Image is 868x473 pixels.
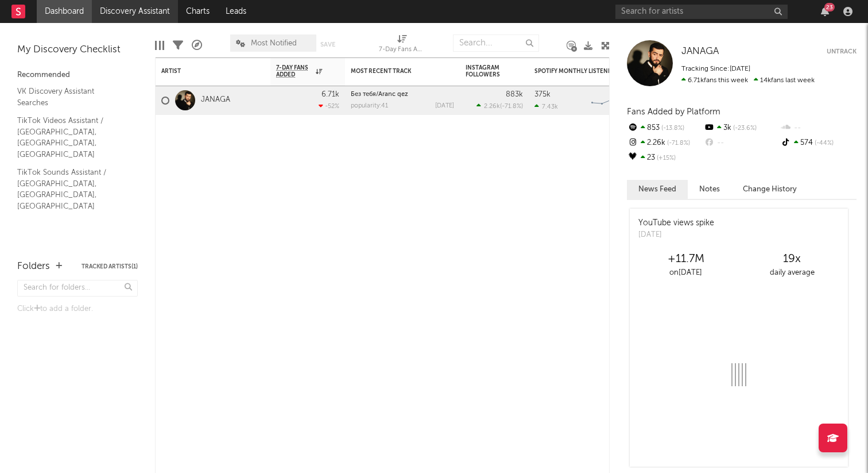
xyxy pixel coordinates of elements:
[17,166,126,212] a: TikTok Sounds Assistant / [GEOGRAPHIC_DATA], [GEOGRAPHIC_DATA], [GEOGRAPHIC_DATA]
[731,180,808,199] button: Change History
[534,103,558,110] div: 7.43k
[351,91,408,98] a: Без тебя/Aranc qez
[827,46,857,57] button: Untrack
[615,5,788,19] input: Search for artists
[201,95,230,105] a: JANAGA
[17,43,138,57] div: My Discovery Checklist
[161,68,247,75] div: Artist
[251,40,297,47] span: Most Notified
[466,64,506,78] div: Instagram Followers
[627,107,720,116] span: Fans Added by Platform
[320,41,335,48] button: Save
[627,121,703,136] div: 853
[351,91,454,98] div: Без тебя/Aranc qez
[681,46,719,57] a: JANAGA
[821,7,829,16] button: 23
[824,3,835,11] div: 23
[17,260,50,274] div: Folders
[681,47,719,56] span: JANAGA
[351,68,437,75] div: Most Recent Track
[534,91,551,98] div: 375k
[476,102,523,110] div: ( )
[627,180,688,199] button: News Feed
[319,102,339,110] div: -52 %
[17,85,126,109] a: VK Discovery Assistant Searches
[633,266,739,280] div: on [DATE]
[17,68,138,82] div: Recommended
[638,229,714,241] div: [DATE]
[703,121,780,136] div: 3k
[321,91,339,98] div: 6.71k
[17,302,138,316] div: Click to add a folder.
[506,91,523,98] div: 883k
[681,77,815,84] span: 14k fans last week
[665,140,690,147] span: -71.8 %
[627,136,703,151] div: 2.26k
[780,136,857,151] div: 574
[484,103,500,110] span: 2.26k
[155,29,164,62] div: Edit Columns
[739,252,845,266] div: 19 x
[173,29,183,62] div: Filters
[453,34,539,52] input: Search...
[660,125,684,132] span: -13.8 %
[681,77,748,84] span: 6.71k fans this week
[17,280,138,297] input: Search for folders...
[780,121,857,136] div: --
[351,103,388,109] div: popularity: 41
[681,66,750,72] span: Tracking Since: [DATE]
[17,114,126,160] a: TikTok Videos Assistant / [GEOGRAPHIC_DATA], [GEOGRAPHIC_DATA], [GEOGRAPHIC_DATA]
[379,29,425,62] div: 7-Day Fans Added (7-Day Fans Added)
[739,266,845,280] div: daily average
[502,103,521,110] span: -71.8 %
[638,217,714,229] div: YouTube views spike
[813,140,834,147] span: -44 %
[688,180,731,199] button: Notes
[534,68,621,75] div: Spotify Monthly Listeners
[633,252,739,266] div: +11.7M
[655,155,676,161] span: +15 %
[435,103,454,109] div: [DATE]
[82,264,138,270] button: Tracked Artists(1)
[586,86,638,115] svg: Chart title
[379,43,425,57] div: 7-Day Fans Added (7-Day Fans Added)
[627,151,703,166] div: 23
[276,64,313,78] span: 7-Day Fans Added
[192,29,202,62] div: A&R Pipeline
[731,125,757,132] span: -23.6 %
[703,136,780,151] div: --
